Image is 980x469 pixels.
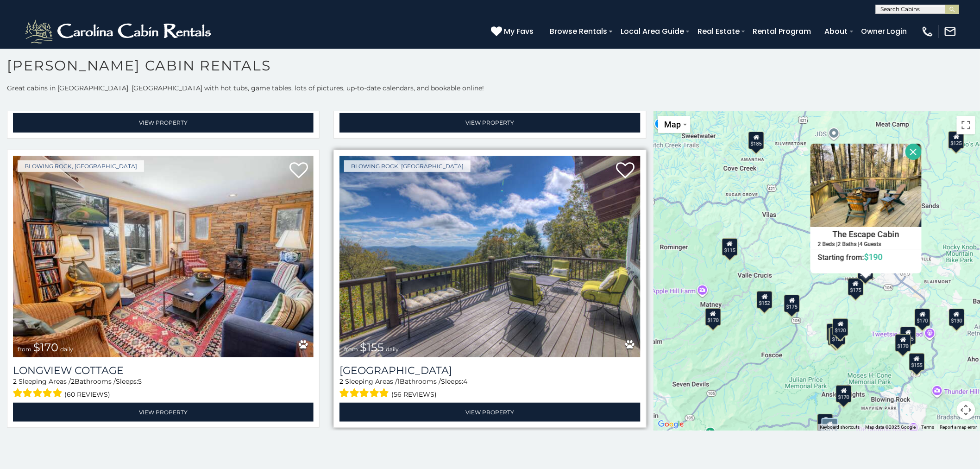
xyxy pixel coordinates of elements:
div: $175 [785,295,800,312]
div: $140 [827,323,843,341]
h6: Starting from: [811,252,921,261]
a: Report a map error [940,425,977,430]
img: White-1-2.png [23,18,215,45]
h4: The Escape Cabin [811,227,921,241]
div: $125 [829,328,844,345]
h3: Cloud Forest Lane [339,364,640,377]
img: The Escape Cabin [810,144,922,227]
a: The Escape Cabin 2 Beds | 2 Baths | 4 Guests Starting from:$190 [810,227,922,262]
span: (56 reviews) [391,388,437,400]
img: mail-regular-white.png [944,25,957,38]
a: View Property [339,113,640,132]
div: $170 [705,308,721,325]
a: View Property [13,403,314,422]
div: $120 [833,318,849,336]
span: 2 [13,377,17,386]
a: Terms (opens in new tab) [922,425,935,430]
button: Keyboard shortcuts [820,424,860,431]
span: 1 [397,377,400,386]
a: Cloud Forest Lane from $155 daily [339,156,640,357]
span: My Favs [504,25,534,37]
a: My Favs [491,25,536,38]
div: $125 [829,327,845,345]
div: Sleeping Areas / Bathrooms / Sleeps: [339,377,640,400]
div: $170 [896,334,911,352]
div: $185 [749,132,765,149]
span: daily [386,346,399,353]
a: Blowing Rock, [GEOGRAPHIC_DATA] [18,160,144,172]
span: $190 [864,252,883,261]
img: Longview Cottage [13,156,314,357]
a: About [820,23,853,39]
span: $155 [360,341,384,354]
img: Google [656,418,686,431]
div: $125 [949,131,964,149]
div: $175 [817,413,833,431]
div: $155 [909,353,925,370]
a: View Property [13,113,314,132]
h5: 2 Baths | [838,241,860,247]
a: Blowing Rock, [GEOGRAPHIC_DATA] [344,160,471,172]
span: 5 [138,377,142,386]
div: $115 [722,238,738,255]
div: $190 [858,262,874,279]
div: $185 [900,326,916,344]
button: Toggle fullscreen view [957,116,975,134]
span: from [18,346,31,353]
a: Longview Cottage from $170 daily [13,156,314,357]
span: $170 [33,341,58,354]
a: View Property [339,403,640,422]
a: Longview Cottage [13,364,314,377]
span: 2 [339,377,343,386]
a: Browse Rentals [545,23,612,39]
button: Close [905,144,922,160]
div: $130 [949,308,965,326]
button: Change map style [658,116,691,133]
span: Map [665,120,681,129]
a: Open this area in Google Maps (opens a new window) [656,418,686,431]
a: Real Estate [693,23,744,39]
div: $152 [757,291,773,308]
a: Add to favorites [289,161,308,181]
a: [GEOGRAPHIC_DATA] [339,364,640,377]
div: $175 [848,278,864,296]
img: phone-regular-white.png [921,25,934,38]
button: Map camera controls [957,401,975,419]
span: 4 [463,377,467,386]
div: $170 [836,385,852,403]
h5: 4 Guests [860,241,881,247]
a: Add to favorites [616,161,635,181]
a: Owner Login [857,23,912,39]
div: $170 [915,309,931,326]
img: Cloud Forest Lane [339,156,640,357]
h5: 2 Beds | [818,241,838,247]
span: 2 [71,377,75,386]
a: Rental Program [748,23,816,39]
div: Sleeping Areas / Bathrooms / Sleeps: [13,377,314,400]
span: from [344,346,358,353]
div: $125 [830,327,846,345]
span: Map data ©2025 Google [866,425,916,430]
span: (60 reviews) [65,388,111,400]
div: $155 [822,418,838,437]
span: daily [60,346,73,353]
a: Local Area Guide [616,23,689,39]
